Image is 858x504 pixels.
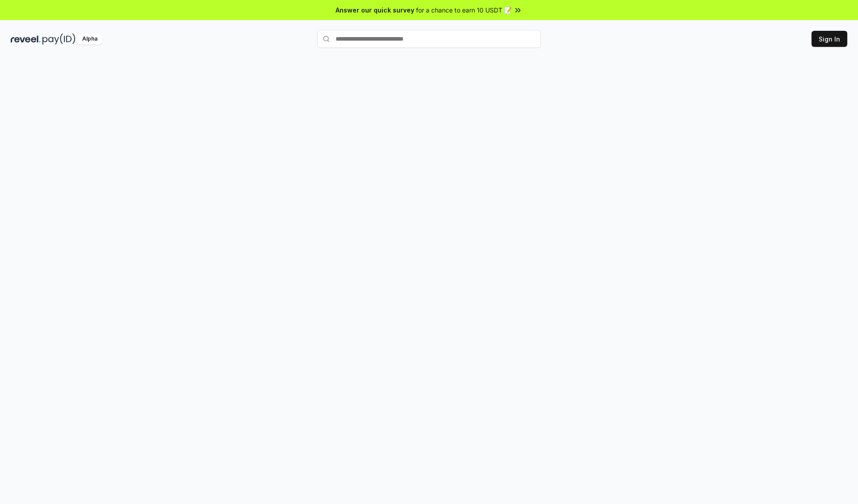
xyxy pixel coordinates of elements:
div: Alpha [77,33,102,45]
img: pay_id [42,33,76,45]
span: for a chance to earn 10 USDT 📝 [416,5,512,15]
img: reveel_dark [11,33,41,45]
span: Answer our quick survey [336,5,414,15]
button: Sign In [812,31,847,47]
